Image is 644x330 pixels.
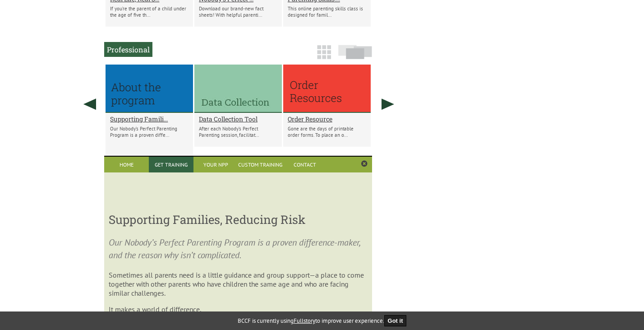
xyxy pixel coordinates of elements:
[149,157,193,172] a: Get Training
[283,157,327,172] a: Contact
[336,49,375,64] a: Slide View
[109,305,367,314] p: It makes a world of difference.
[238,157,283,172] a: Custom Training
[110,125,189,138] p: Our Nobody’s Perfect Parenting Program is a proven diffe...
[199,5,277,18] p: Download our brand-new fact sheets! With helpful parenti...
[384,315,407,326] button: Got it
[294,317,315,325] a: Fullstory
[199,115,277,123] a: Data Collection Tool
[109,212,367,227] h3: Supporting Families, Reducing Risk
[283,65,371,147] li: Order Resource
[338,45,372,59] img: slide-icon.png
[109,270,367,297] p: Sometimes all parents need is a little guidance and group support—a place to come together with o...
[194,65,282,147] li: Data Collection Tool
[317,45,331,59] img: grid-icon.png
[288,5,366,18] p: This online parenting skills class is designed for famil...
[314,49,334,64] a: Grid View
[110,5,189,18] p: If you’re the parent of a child under the age of five th...
[199,125,277,138] p: After each Nobody’s Perfect Parenting session, facilitat...
[193,157,238,172] a: Your NPP
[288,125,366,138] p: Gone are the days of printable order forms. To place an o...
[104,42,152,57] h2: Professional
[288,115,366,123] a: Order Resource
[106,65,193,156] li: Supporting Families, Reducing Risk
[361,160,368,167] a: Close
[110,115,189,123] a: Supporting Famili...
[104,157,149,172] a: Home
[109,236,367,261] p: Our Nobody’s Perfect Parenting Program is a proven difference-maker, and the reason why isn’t com...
